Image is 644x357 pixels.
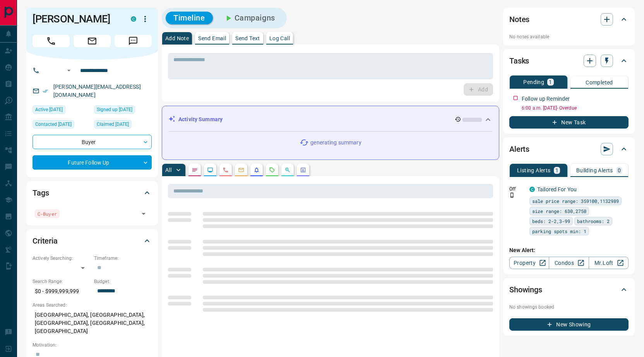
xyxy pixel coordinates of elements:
[43,88,48,94] svg: Email Verified
[509,140,629,158] div: Alerts
[33,309,152,338] p: [GEOGRAPHIC_DATA], [GEOGRAPHIC_DATA], [GEOGRAPHIC_DATA], [GEOGRAPHIC_DATA], [GEOGRAPHIC_DATA]
[33,232,152,250] div: Criteria
[94,278,152,285] p: Budget:
[577,217,610,225] span: bathrooms: 2
[522,105,629,112] p: 6:00 a.m. [DATE] - Overdue
[532,207,586,215] span: size range: 630,2750
[529,187,535,192] div: condos.ca
[138,208,149,219] button: Open
[33,342,152,348] p: Motivation:
[509,283,542,296] h2: Showings
[509,304,629,311] p: No showings booked
[555,168,558,173] p: 1
[522,95,570,103] p: Follow up Reminder
[576,168,613,173] p: Building Alerts
[509,280,629,299] div: Showings
[509,13,529,26] h2: Notes
[509,51,629,70] div: Tasks
[238,167,244,173] svg: Emails
[532,227,586,235] span: parking spots min: 1
[235,36,260,41] p: Send Text
[178,115,223,124] p: Activity Summary
[509,143,529,155] h2: Alerts
[53,84,141,98] a: [PERSON_NAME][EMAIL_ADDRESS][DOMAIN_NAME]
[223,167,229,173] svg: Calls
[532,217,570,225] span: beds: 2-2,3-99
[74,35,111,47] span: Email
[97,106,132,113] span: Signed up [DATE]
[509,185,525,192] p: Off
[94,120,152,131] div: Fri Sep 26 2025
[33,35,70,47] span: Call
[198,36,226,41] p: Send Email
[33,105,90,116] div: Sat Oct 11 2025
[35,106,63,113] span: Active [DATE]
[532,197,619,205] span: sale price range: 359100,1132989
[216,12,283,24] button: Campaigns
[253,167,260,173] svg: Listing Alerts
[269,36,290,41] p: Log Call
[97,120,129,128] span: Claimed [DATE]
[310,139,361,147] p: generating summary
[131,16,136,22] div: condos.ca
[38,210,57,218] span: C-Buyer
[35,120,72,128] span: Contacted [DATE]
[64,66,74,75] button: Open
[509,192,515,198] svg: Push Notification Only
[192,167,198,173] svg: Notes
[33,135,152,149] div: Buyer
[33,187,49,199] h2: Tags
[509,10,629,29] div: Notes
[165,167,171,173] p: All
[33,285,90,298] p: $0 - $999,999,999
[509,33,629,40] p: No notes available
[33,278,90,285] p: Search Range:
[166,12,213,24] button: Timeline
[33,13,119,25] h1: [PERSON_NAME]
[115,35,152,47] span: Message
[549,257,589,269] a: Condos
[94,105,152,116] div: Wed Jun 06 2018
[537,186,577,192] a: Tailored For You
[509,318,629,331] button: New Showing
[33,302,152,309] p: Areas Searched:
[33,184,152,202] div: Tags
[269,167,275,173] svg: Requests
[33,155,152,170] div: Future Follow Up
[523,79,544,85] p: Pending
[207,167,213,173] svg: Lead Browsing Activity
[33,235,58,247] h2: Criteria
[549,79,552,85] p: 1
[94,255,152,262] p: Timeframe:
[509,257,549,269] a: Property
[168,112,493,127] div: Activity Summary
[509,116,629,129] button: New Task
[509,246,629,254] p: New Alert:
[300,167,306,173] svg: Agent Actions
[517,168,551,173] p: Listing Alerts
[589,257,629,269] a: Mr.Loft
[33,255,90,262] p: Actively Searching:
[586,80,613,85] p: Completed
[284,167,291,173] svg: Opportunities
[33,120,90,131] div: Fri Sep 26 2025
[509,55,529,67] h2: Tasks
[165,36,189,41] p: Add Note
[618,168,621,173] p: 0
